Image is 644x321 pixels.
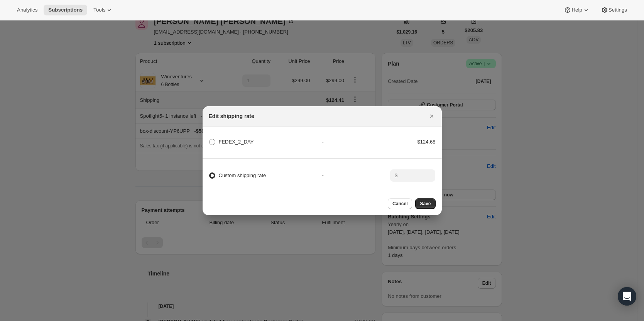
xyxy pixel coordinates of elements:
div: - [322,138,390,146]
button: Settings [596,5,632,15]
span: Cancel [392,201,407,207]
button: Tools [89,5,118,15]
button: Help [559,5,594,15]
span: Tools [93,7,105,13]
span: Settings [609,7,627,13]
button: Analytics [12,5,42,15]
button: Subscriptions [44,5,87,15]
span: FEDEX_2_DAY [219,139,254,145]
span: Custom shipping rate [219,172,266,178]
span: $ [395,172,397,178]
span: Help [571,7,582,13]
div: $124.68 [390,138,436,146]
span: Analytics [17,7,37,13]
h2: Edit shipping rate [209,112,254,120]
div: Open Intercom Messenger [618,287,636,306]
button: Close [426,111,437,122]
div: - [322,172,390,179]
button: Cancel [388,198,412,209]
span: Subscriptions [48,7,83,13]
span: Save [420,201,431,207]
button: Save [415,198,435,209]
